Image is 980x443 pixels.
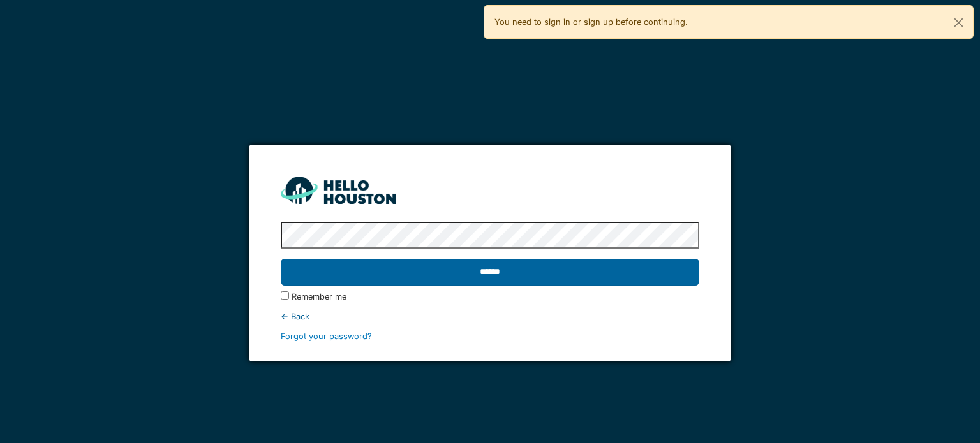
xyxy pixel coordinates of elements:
[292,291,346,303] label: Remember me
[281,177,396,204] img: HH_line-BYnF2_Hg.png
[281,310,699,323] div: ← Back
[944,6,973,40] button: Close
[281,331,372,341] a: Forgot your password?
[484,5,974,39] div: You need to sign in or sign up before continuing.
